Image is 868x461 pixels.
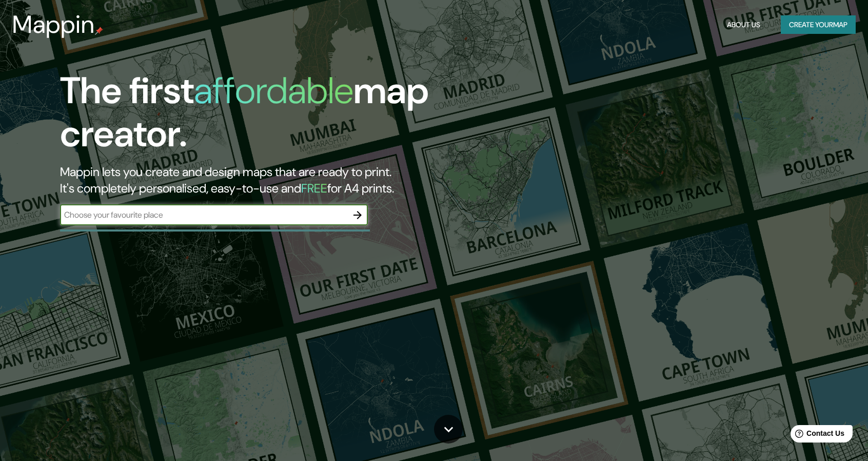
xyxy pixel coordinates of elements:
button: Create yourmap [781,15,856,34]
h1: The first map creator. [60,69,494,164]
input: Choose your favourite place [60,209,347,221]
h1: affordable [194,67,353,114]
button: About Us [723,15,764,34]
img: mappin-pin [95,27,103,35]
h2: Mappin lets you create and design maps that are ready to print. It's completely personalised, eas... [60,164,494,197]
iframe: Help widget launcher [777,421,857,450]
h5: FREE [301,180,327,196]
h3: Mappin [12,10,95,39]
